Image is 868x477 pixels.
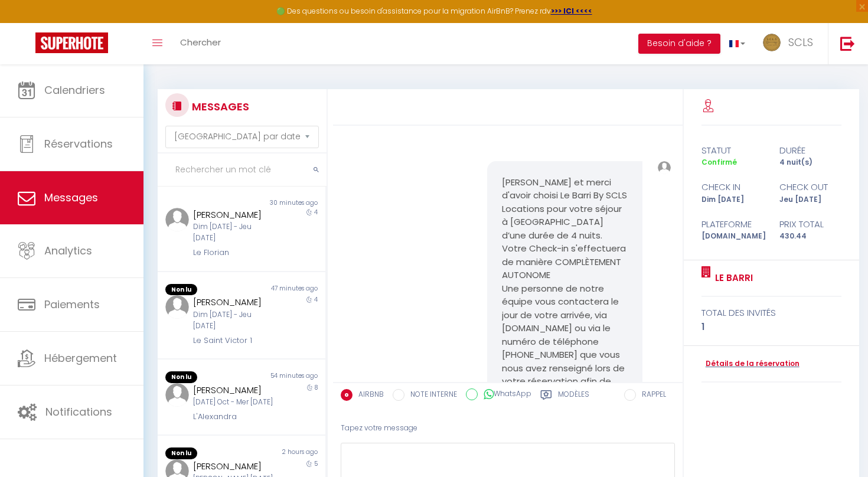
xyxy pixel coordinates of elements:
[193,221,276,244] div: Dim [DATE] - Jeu [DATE]
[193,208,276,222] div: [PERSON_NAME]
[193,383,276,397] div: [PERSON_NAME]
[242,198,325,208] div: 30 minutes ago
[558,389,589,404] label: Modèles
[658,161,671,174] img: ...
[314,459,318,468] span: 5
[772,180,850,194] div: check out
[772,231,850,242] div: 430.44
[694,194,772,205] div: Dim [DATE]
[165,208,189,231] img: ...
[638,34,720,54] button: Besoin d'aide ?
[694,180,772,194] div: check in
[242,447,325,459] div: 2 hours ago
[44,190,98,205] span: Messages
[193,411,276,423] div: L'Alexandra
[551,6,592,16] a: >>> ICI <<<<
[701,306,842,320] div: total des invités
[694,217,772,231] div: Plateforme
[44,351,117,365] span: Hébergement
[353,389,384,402] label: AIRBNB
[165,447,197,459] span: Non lu
[193,295,276,309] div: [PERSON_NAME]
[478,388,531,401] label: WhatsApp
[171,23,230,64] a: Chercher
[193,335,276,347] div: Le Saint Victor 1
[754,23,828,64] a: ... SCLS
[35,32,108,53] img: Super Booking
[242,284,325,296] div: 47 minutes ago
[193,459,276,473] div: [PERSON_NAME]
[772,157,850,168] div: 4 nuit(s)
[45,404,112,419] span: Notifications
[165,284,197,296] span: Non lu
[763,34,781,51] img: ...
[44,297,100,312] span: Paiements
[189,93,249,120] h3: MESSAGES
[44,243,92,258] span: Analytics
[772,194,850,205] div: Jeu [DATE]
[44,136,113,151] span: Réservations
[158,153,327,187] input: Rechercher un mot clé
[772,217,850,231] div: Prix total
[180,36,221,48] span: Chercher
[840,36,855,51] img: logout
[694,231,772,242] div: [DOMAIN_NAME]
[193,309,276,332] div: Dim [DATE] - Jeu [DATE]
[44,83,105,97] span: Calendriers
[314,295,318,304] span: 4
[242,371,325,383] div: 54 minutes ago
[636,389,666,402] label: RAPPEL
[711,271,753,285] a: Le Barri
[701,358,800,370] a: Détails de la réservation
[193,247,276,259] div: Le Florian
[193,397,276,408] div: [DATE] Oct - Mer [DATE]
[165,371,197,383] span: Non lu
[341,414,675,443] div: Tapez votre message
[788,35,813,50] span: SCLS
[165,295,189,319] img: ...
[315,383,318,392] span: 8
[314,208,318,217] span: 4
[772,143,850,158] div: durée
[701,157,737,167] span: Confirmé
[701,320,842,334] div: 1
[404,389,457,402] label: NOTE INTERNE
[165,383,189,407] img: ...
[694,143,772,158] div: statut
